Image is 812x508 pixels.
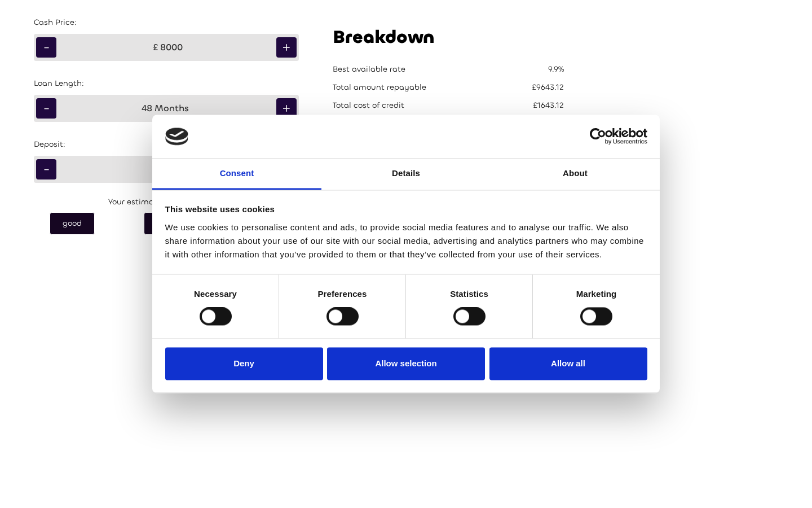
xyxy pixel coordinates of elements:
[152,159,321,190] a: Consent
[142,103,152,114] div: 48
[333,100,404,111] div: Total cost of credit
[165,347,323,380] button: Deny
[276,37,297,58] div: +
[532,82,564,93] div: £9643.12
[194,289,237,299] strong: Necessary
[34,78,299,89] div: Loan Length:
[23,194,310,210] div: Your estimated credit score is:
[576,289,617,299] strong: Marketing
[333,82,426,93] div: Total amount repayable
[160,42,183,53] div: 8000
[327,347,485,380] button: Allow selection
[36,98,56,119] div: -
[165,128,189,146] img: logo
[165,221,647,261] div: We use cookies to personalise content and ads, to provide social media features and to analyse ou...
[318,289,367,299] strong: Preferences
[36,37,56,58] div: -
[491,159,660,190] a: About
[450,289,488,299] strong: Statistics
[276,98,297,119] div: +
[36,159,56,179] div: -
[333,64,405,75] div: Best available rate
[152,103,191,114] div: Months
[533,100,564,111] div: £1643.12
[548,64,564,75] div: 9.9%
[333,25,564,50] h1: Breakdown
[489,347,647,380] button: Allow all
[151,42,160,53] div: £
[34,17,299,28] div: Cash Price:
[549,128,647,145] a: Usercentrics Cookiebot - opens in a new window
[34,139,299,150] div: Deposit:
[165,203,647,217] div: This website uses cookies
[321,159,491,190] a: Details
